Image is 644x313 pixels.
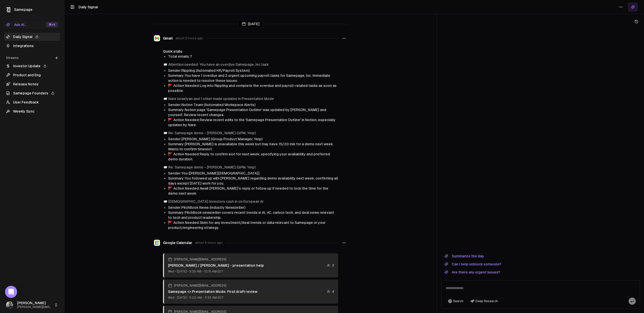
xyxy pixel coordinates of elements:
[4,21,60,29] button: Ask AI...⌘+K
[168,263,264,268] div: [PERSON_NAME] / [PERSON_NAME] - presentation help
[174,284,226,288] span: [PERSON_NAME][EMAIL_ADDRESS]
[168,220,338,230] li: Action Needed: Skim for any investment/deal trends or data relevant to Samepage or your product/e...
[168,199,263,203] a: [DEMOGRAPHIC_DATA] investors cash in on European AI
[4,98,60,106] a: User Feedback
[168,142,338,152] li: Summary: [PERSON_NAME] is unavailable this week but may have 15/20 min for a demo next week. Want...
[168,84,172,88] span: flag
[168,97,274,101] a: Nare Israelyan and 1 other made updates in Presentation Mode
[4,33,60,41] a: Daily Signal
[332,290,334,294] span: 4
[6,22,27,27] div: Ask AI...
[4,54,60,62] div: Streams
[168,186,338,196] li: Action Needed: Await [PERSON_NAME]’s reply or follow up if needed to lock the time for the demo n...
[4,107,60,115] a: Weekly Sync
[168,117,338,127] li: Action Needed: Review recent edits to the 'Samepage Presentation Outline' in Notion, especially u...
[168,107,338,117] li: Summary: Notion page 'Samepage Presentation Outline' was updated by [PERSON_NAME] and yourself. R...
[4,62,60,70] a: Investor Update
[168,221,172,225] span: flag
[163,36,173,41] span: Gmail
[168,136,338,142] li: Sender: [PERSON_NAME] (Group Product Manager, Yelp)
[4,89,60,97] a: Samepage Founders
[168,186,172,190] span: flag
[78,5,98,10] h1: Daily Signal
[441,269,503,275] button: Are there any urgent issues?
[468,298,500,305] button: Deep Research
[4,299,60,311] button: [PERSON_NAME][PERSON_NAME][EMAIL_ADDRESS]
[163,199,167,203] span: envelope
[154,240,160,246] img: Google Calendar
[168,210,338,220] li: Summary: PitchBook newsletter covers recent trends in AI, VC, carbon tech, and deal news relevant...
[4,42,60,50] a: Integrations
[174,257,226,261] span: [PERSON_NAME][EMAIL_ADDRESS]
[163,97,167,101] span: envelope
[168,68,338,73] li: Sender: Rippling (Automated HR/Payroll System)
[168,269,264,273] div: Wed • [DATE] • 9:30 AM - 10:15 AM EDT
[168,289,257,294] div: Samepage <> Presentation Mode: First draft review
[168,152,338,162] li: Action Needed: Reply to confirm slot for next week, specifying your availability and preferred de...
[154,35,160,41] img: Gmail
[168,152,172,156] span: flag
[168,62,269,66] a: Attention needed: You have an overdue Samepage, Inc task
[163,165,167,169] span: envelope
[163,62,167,66] span: envelope
[5,286,17,298] div: Open Intercom Messenger
[168,176,338,186] li: Summary: You followed up with [PERSON_NAME] regarding demo availability next week, confirming all...
[168,83,338,93] li: Action Needed: Log into Rippling and complete the overdue and payroll-related tasks as soon as po...
[163,49,338,54] div: Quick stats:
[4,80,60,88] a: Release Notes
[195,241,223,245] span: about 5 hours ago
[168,54,338,59] li: Total emails: 7
[168,171,338,176] li: Sender: You ([PERSON_NAME][DEMOGRAPHIC_DATA])
[238,20,263,28] div: [DATE]
[163,240,192,245] span: Google Calendar
[14,8,32,12] span: Samepage
[163,131,167,135] span: envelope
[46,22,58,27] div: ⌘ +K
[168,165,256,169] a: Re: Samepage demo - [PERSON_NAME] (GPM, Yelp)
[441,253,487,259] button: Summarize the day
[446,298,466,305] button: Search
[168,118,172,122] span: flag
[168,296,257,300] div: Wed • [DATE] • 11:00 AM - 11:55 AM EDT
[168,205,338,210] li: Sender: PitchBook News (Industry Newsletter)
[168,73,338,83] li: Summary: You have 1 overdue and 2 urgent upcoming payroll tasks for Samepage, Inc. Immediate acti...
[168,102,338,107] li: Sender: Notion Team (Automated Workspace Alerts)
[17,305,52,309] span: [PERSON_NAME][EMAIL_ADDRESS]
[17,301,52,305] span: [PERSON_NAME]
[168,131,256,135] a: Re: Samepage demo - [PERSON_NAME] (GPM, Yelp)
[6,301,13,308] img: 1695405595226.jpeg
[332,263,334,267] span: 2
[441,261,504,267] button: Can I help unblock someone?
[4,71,60,79] a: Product and Eng
[176,36,203,40] span: about 5 hours ago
